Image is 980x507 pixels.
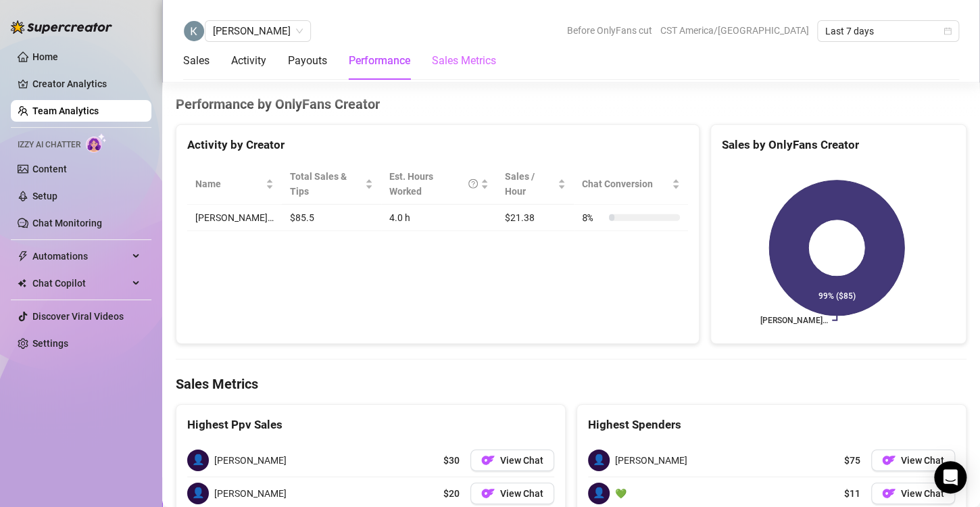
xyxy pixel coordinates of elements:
[588,416,955,434] div: Highest Spenders
[901,488,944,499] span: View Chat
[588,450,610,471] span: 👤
[183,53,210,69] div: Sales
[32,311,124,322] a: Discover Viral Videos
[32,245,128,267] span: Automations
[214,486,287,501] span: [PERSON_NAME]
[282,164,381,205] th: Total Sales & Tips
[470,483,554,504] button: OFView Chat
[231,53,266,69] div: Activity
[187,136,688,154] div: Activity by Creator
[288,53,327,69] div: Payouts
[615,453,687,468] span: [PERSON_NAME]
[18,251,28,262] span: thunderbolt
[389,169,478,199] div: Est. Hours Worked
[944,27,952,35] span: calendar
[187,416,554,434] div: Highest Ppv Sales
[187,164,282,205] th: Name
[500,488,543,499] span: View Chat
[481,487,495,500] img: OF
[214,453,287,468] span: [PERSON_NAME]
[32,164,67,174] a: Content
[432,53,496,69] div: Sales Metrics
[86,133,107,153] img: AI Chatter
[760,316,828,325] text: [PERSON_NAME]…
[349,53,410,69] div: Performance
[722,136,955,154] div: Sales by OnlyFans Creator
[934,461,966,493] div: Open Intercom Messenger
[11,20,112,34] img: logo-BBDzfeDw.svg
[505,169,555,199] span: Sales / Hour
[290,169,362,199] span: Total Sales & Tips
[32,105,99,116] a: Team Analytics
[844,486,860,501] span: $11
[32,51,58,62] a: Home
[381,205,497,231] td: 4.0 h
[582,176,669,191] span: Chat Conversion
[443,453,460,468] span: $30
[660,20,809,41] span: CST America/[GEOGRAPHIC_DATA]
[187,205,282,231] td: [PERSON_NAME]…
[481,454,495,467] img: OF
[32,73,141,95] a: Creator Analytics
[588,483,610,504] span: 👤
[213,21,303,41] span: Kauany Fatima
[32,338,68,349] a: Settings
[882,454,896,467] img: OF
[187,483,209,504] span: 👤
[32,191,57,201] a: Setup
[470,450,554,471] button: OFView Chat
[184,21,204,41] img: Kauany Fatima
[844,453,860,468] span: $75
[871,450,955,471] button: OFView Chat
[871,483,955,504] button: OFView Chat
[18,279,26,288] img: Chat Copilot
[901,455,944,466] span: View Chat
[18,139,80,151] span: Izzy AI Chatter
[882,487,896,500] img: OF
[176,95,966,114] h4: Performance by OnlyFans Creator
[282,205,381,231] td: $85.5
[574,164,688,205] th: Chat Conversion
[567,20,652,41] span: Before OnlyFans cut
[497,164,574,205] th: Sales / Hour
[187,450,209,471] span: 👤
[468,169,478,199] span: question-circle
[176,375,258,393] h4: Sales Metrics
[582,210,604,225] span: 8 %
[500,455,543,466] span: View Chat
[32,218,102,228] a: Chat Monitoring
[615,486,627,501] span: 💚
[825,21,951,41] span: Last 7 days
[32,272,128,294] span: Chat Copilot
[497,205,574,231] td: $21.38
[195,176,263,191] span: Name
[443,486,460,501] span: $20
